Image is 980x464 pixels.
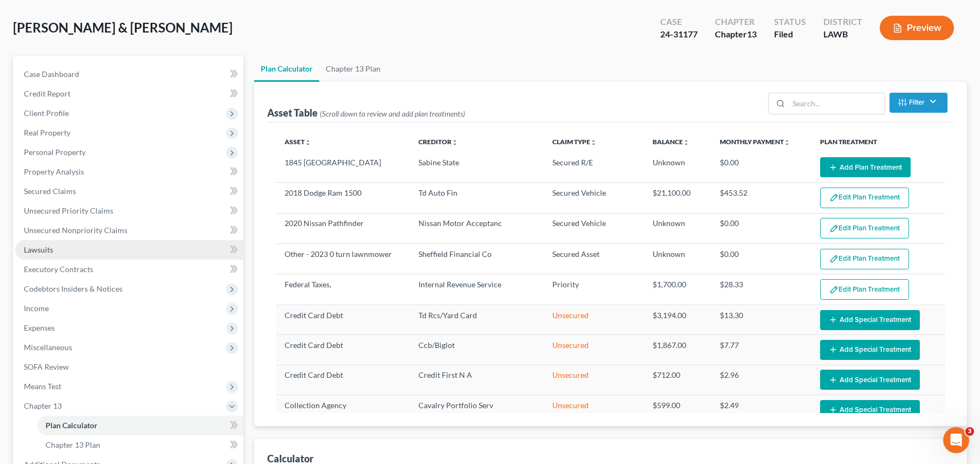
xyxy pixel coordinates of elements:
[644,274,711,305] td: $1,700.00
[823,16,862,28] div: District
[774,28,806,41] div: Filed
[319,56,387,82] a: Chapter 13 Plan
[720,138,790,146] a: Monthly Paymentunfold_more
[24,167,84,176] span: Property Analysis
[644,244,711,274] td: Unknown
[711,213,811,243] td: $0.00
[320,109,465,118] span: (Scroll down to review and add plan treatments)
[784,139,790,146] i: unfold_more
[24,225,127,235] span: Unsecured Nonpriority Claims
[711,183,811,213] td: $453.52
[24,128,70,137] span: Real Property
[544,213,644,243] td: Secured Vehicle
[644,183,711,213] td: $21,100.00
[889,93,947,113] button: Filter
[644,335,711,365] td: $1,867.00
[711,365,811,395] td: $2.96
[715,28,757,41] div: Chapter
[46,440,100,449] span: Chapter 13 Plan
[276,274,410,305] td: Federal Taxes,
[660,16,698,28] div: Case
[544,365,644,395] td: Unsecured
[15,221,243,240] a: Unsecured Nonpriority Claims
[811,131,945,153] th: Plan Treatment
[276,183,410,213] td: 2018 Dodge Ram 1500
[24,362,69,371] span: SOFA Review
[711,395,811,425] td: $2.49
[711,305,811,334] td: $13.30
[544,153,644,183] td: Secured R/E
[305,139,311,146] i: unfold_more
[24,245,53,254] span: Lawsuits
[37,435,243,455] a: Chapter 13 Plan
[410,335,544,365] td: Ccb/Biglot
[24,265,93,274] span: Executory Contracts
[15,65,243,84] a: Case Dashboard
[24,108,69,118] span: Client Profile
[410,153,544,183] td: Sabine State
[46,421,98,430] span: Plan Calculator
[660,28,698,41] div: 24-31177
[544,244,644,274] td: Secured Asset
[276,395,410,425] td: Collection Agency
[644,395,711,425] td: $599.00
[820,218,909,239] button: Edit Plan Treatment
[644,213,711,243] td: Unknown
[276,365,410,395] td: Credit Card Debt
[410,274,544,305] td: Internal Revenue Service
[276,244,410,274] td: Other - 2023 0 turn lawnmower
[24,343,72,352] span: Miscellaneous
[823,28,862,41] div: LAWB
[267,106,465,119] div: Asset Table
[711,335,811,365] td: $7.77
[820,279,909,300] button: Edit Plan Treatment
[24,382,61,391] span: Means Test
[820,370,920,390] button: Add Special Treatment
[24,323,55,332] span: Expenses
[24,304,49,313] span: Income
[15,260,243,279] a: Executory Contracts
[552,138,597,146] a: Claim Typeunfold_more
[644,153,711,183] td: Unknown
[15,201,243,221] a: Unsecured Priority Claims
[820,310,920,330] button: Add Special Treatment
[711,153,811,183] td: $0.00
[590,139,597,146] i: unfold_more
[15,84,243,104] a: Credit Report
[452,139,458,146] i: unfold_more
[13,20,233,35] span: [PERSON_NAME] & [PERSON_NAME]
[15,162,243,182] a: Property Analysis
[24,89,70,98] span: Credit Report
[15,182,243,201] a: Secured Claims
[544,183,644,213] td: Secured Vehicle
[829,193,839,202] img: edit-pencil-c1479a1de80d8dea1e2430c2f745a3c6a07e9d7aa2eeffe225670001d78357a8.svg
[24,69,79,79] span: Case Dashboard
[410,395,544,425] td: Cavalry Portfolio Serv
[24,401,62,410] span: Chapter 13
[410,183,544,213] td: Td Auto Fin
[711,274,811,305] td: $28.33
[544,305,644,334] td: Unsecured
[24,147,86,157] span: Personal Property
[410,365,544,395] td: Credit First N A
[644,305,711,334] td: $3,194.00
[254,56,319,82] a: Plan Calculator
[683,139,689,146] i: unfold_more
[711,244,811,274] td: $0.00
[418,138,458,146] a: Creditorunfold_more
[829,285,839,294] img: edit-pencil-c1479a1de80d8dea1e2430c2f745a3c6a07e9d7aa2eeffe225670001d78357a8.svg
[544,335,644,365] td: Unsecured
[544,274,644,305] td: Priority
[943,427,969,453] iframe: Intercom live chat
[820,400,920,420] button: Add Special Treatment
[829,224,839,233] img: edit-pencil-c1479a1de80d8dea1e2430c2f745a3c6a07e9d7aa2eeffe225670001d78357a8.svg
[820,157,911,177] button: Add Plan Treatment
[820,188,909,208] button: Edit Plan Treatment
[644,365,711,395] td: $712.00
[276,305,410,334] td: Credit Card Debt
[276,153,410,183] td: 1845 [GEOGRAPHIC_DATA]
[285,138,311,146] a: Assetunfold_more
[24,186,76,196] span: Secured Claims
[15,357,243,377] a: SOFA Review
[653,138,689,146] a: Balanceunfold_more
